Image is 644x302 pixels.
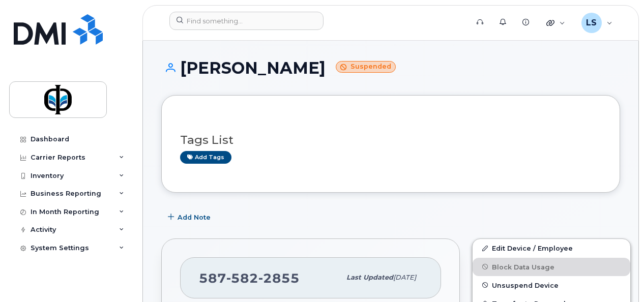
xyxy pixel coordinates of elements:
[258,270,300,286] span: 2855
[161,59,620,77] h1: [PERSON_NAME]
[180,151,231,164] a: Add tags
[161,208,219,226] button: Add Note
[336,61,396,73] small: Suspended
[346,274,393,281] span: Last updated
[393,274,416,281] span: [DATE]
[473,239,630,257] a: Edit Device / Employee
[473,276,630,294] button: Unsuspend Device
[199,270,300,286] span: 587
[178,213,211,222] span: Add Note
[473,258,630,276] button: Block Data Usage
[180,134,601,146] h3: Tags List
[492,281,559,289] span: Unsuspend Device
[226,270,258,286] span: 582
